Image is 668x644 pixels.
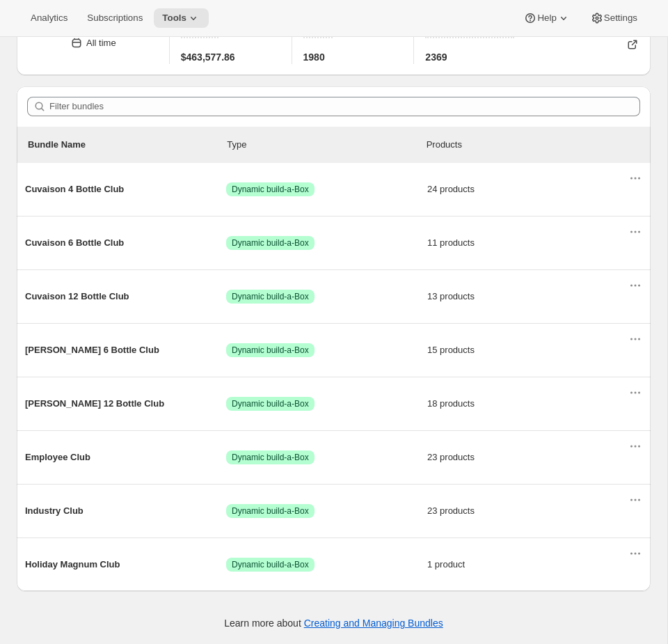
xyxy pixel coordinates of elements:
[25,450,226,464] span: Employee Club
[49,97,640,116] input: Filter bundles
[515,8,578,28] button: Help
[626,383,645,402] button: Actions for Brandlin 12 Bottle Club
[304,618,443,629] a: Creating and Managing Bundles
[87,13,143,24] span: Subscriptions
[232,291,309,302] span: Dynamic build-a-Box
[427,504,628,518] span: 23 products
[162,13,186,24] span: Tools
[427,290,628,304] span: 13 products
[604,13,637,24] span: Settings
[626,329,645,349] button: Actions for Brandlin 6 Bottle Club
[25,397,226,411] span: [PERSON_NAME] 12 Bottle Club
[28,138,227,152] p: Bundle Name
[303,50,325,64] span: 1980
[25,558,226,572] span: Holiday Magnum Club
[86,36,116,50] div: All time
[232,398,309,409] span: Dynamic build-a-Box
[79,8,151,28] button: Subscriptions
[25,290,226,304] span: Cuvaison 12 Bottle Club
[626,544,645,563] button: Actions for Holiday Magnum Club
[427,558,628,572] span: 1 product
[626,222,645,242] button: Actions for Cuvaison 6 Bottle Club
[25,343,226,357] span: [PERSON_NAME] 6 Bottle Club
[232,345,309,356] span: Dynamic build-a-Box
[31,13,67,24] span: Analytics
[22,8,76,28] button: Analytics
[25,236,226,250] span: Cuvaison 6 Bottle Club
[537,13,556,24] span: Help
[427,182,628,196] span: 24 products
[626,276,645,295] button: Actions for Cuvaison 12 Bottle Club
[224,616,443,630] p: Learn more about
[626,490,645,510] button: Actions for Industry Club
[427,450,628,464] span: 23 products
[427,343,628,357] span: 15 products
[427,397,628,411] span: 18 products
[227,138,426,152] div: Type
[181,50,235,64] span: $463,577.86
[626,437,645,456] button: Actions for Employee Club
[25,182,226,196] span: Cuvaison 4 Bottle Club
[25,504,226,518] span: Industry Club
[427,138,626,152] div: Products
[425,50,447,64] span: 2369
[232,559,309,570] span: Dynamic build-a-Box
[154,8,209,28] button: Tools
[232,452,309,463] span: Dynamic build-a-Box
[582,8,646,28] button: Settings
[626,168,645,188] button: Actions for Cuvaison 4 Bottle Club
[232,237,309,249] span: Dynamic build-a-Box
[427,236,628,250] span: 11 products
[232,184,309,195] span: Dynamic build-a-Box
[232,505,309,517] span: Dynamic build-a-Box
